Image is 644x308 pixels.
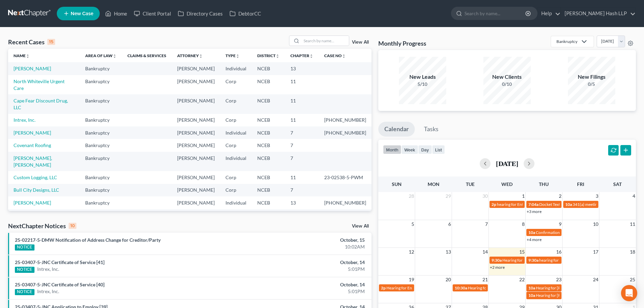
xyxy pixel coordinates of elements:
[220,139,252,151] td: Corp
[492,202,496,207] span: 2p
[26,54,30,58] i: unfold_more
[285,196,319,209] td: 13
[490,265,505,270] a: +2 more
[408,192,415,200] span: 28
[536,293,624,298] span: Hearing for [PERSON_NAME] & [PERSON_NAME]
[8,38,55,46] div: Recent Cases
[319,171,372,184] td: 23-02538-5-PWM
[199,54,203,58] i: unfold_more
[14,66,51,71] a: [PERSON_NAME]
[521,192,525,200] span: 1
[558,192,562,200] span: 2
[172,75,220,94] td: [PERSON_NAME]
[15,259,104,265] a: 25-03407-5-JNC Certificate of Service [41]
[226,7,264,20] a: DebtorCC
[69,223,76,229] div: 10
[352,40,369,45] a: View All
[629,276,636,284] span: 25
[14,142,51,148] a: Covenant Roofing
[445,192,452,200] span: 29
[285,62,319,75] td: 13
[252,152,285,171] td: NCEB
[501,181,512,187] span: Wed
[172,126,220,139] td: [PERSON_NAME]
[352,224,369,229] a: View All
[285,209,319,229] td: 13
[172,139,220,151] td: [PERSON_NAME]
[252,184,285,196] td: NCEB
[252,209,285,229] td: NCEB
[418,145,432,154] button: day
[428,181,439,187] span: Mon
[432,145,445,154] button: list
[496,160,518,167] h2: [DATE]
[172,62,220,75] td: [PERSON_NAME]
[378,39,426,47] h3: Monthly Progress
[482,192,488,200] span: 30
[381,285,386,290] span: 2p
[399,81,446,88] div: 5/10
[592,220,599,228] span: 10
[629,248,636,256] span: 18
[276,54,280,58] i: unfold_more
[252,171,285,184] td: NCEB
[528,293,535,298] span: 10a
[558,220,562,228] span: 9
[302,36,349,46] input: Search by name...
[253,288,365,295] div: 5:01PM
[528,285,535,290] span: 10a
[80,152,122,171] td: Bankruptcy
[592,276,599,284] span: 24
[383,145,401,154] button: month
[411,220,415,228] span: 5
[632,192,636,200] span: 4
[220,196,252,209] td: Individual
[528,202,539,207] span: 7:04a
[14,155,52,168] a: [PERSON_NAME], [PERSON_NAME]
[220,114,252,126] td: Corp
[568,81,615,88] div: 0/5
[539,202,567,207] span: Docket Text: for
[568,73,615,81] div: New Filings
[172,114,220,126] td: [PERSON_NAME]
[14,187,59,193] a: Bull City Designs, LLC
[80,94,122,114] td: Bankruptcy
[122,49,172,62] th: Claims & Services
[37,288,59,295] a: Intrex, Inc.
[174,7,226,20] a: Directory Cases
[85,53,117,58] a: Area of Lawunfold_more
[519,276,525,284] span: 22
[468,285,542,290] span: Hearing for Cape Fear Discount Drug, LLC
[253,237,365,243] div: October, 15
[80,126,122,139] td: Bankruptcy
[177,53,203,58] a: Attorneyunfold_more
[102,7,130,20] a: Home
[528,258,539,263] span: 9:30a
[236,54,240,58] i: unfold_more
[257,53,280,58] a: Districtunfold_more
[555,276,562,284] span: 23
[592,248,599,256] span: 17
[536,285,624,290] span: Hearing for [PERSON_NAME] & [PERSON_NAME]
[15,267,34,273] div: NOTICE
[342,54,346,58] i: unfold_more
[220,171,252,184] td: Corp
[285,94,319,114] td: 11
[418,122,445,137] a: Tasks
[285,139,319,151] td: 7
[484,220,488,228] span: 7
[527,209,542,214] a: +3 more
[14,117,35,123] a: Intrex, Inc.
[14,98,68,110] a: Cape Fear Discount Drug, LLC
[172,94,220,114] td: [PERSON_NAME]
[113,54,117,58] i: unfold_more
[577,181,584,187] span: Fri
[14,130,51,136] a: [PERSON_NAME]
[492,258,502,263] span: 9:30a
[521,220,525,228] span: 8
[220,62,252,75] td: Individual
[386,285,461,290] span: Hearing for Entecco Filter Technology, Inc.
[464,7,526,20] input: Search by name...
[80,184,122,196] td: Bankruptcy
[408,276,415,284] span: 19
